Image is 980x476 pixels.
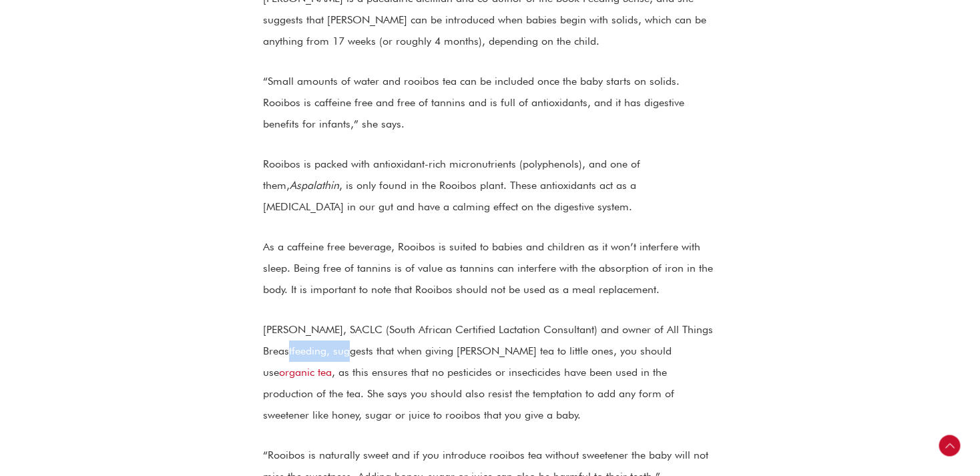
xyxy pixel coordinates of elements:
p: [PERSON_NAME], SACLC (South African Certified Lactation Consultant) and owner of All Things Breas... [263,319,717,426]
em: Aspalathin [290,179,339,192]
a: organic tea [279,366,332,379]
p: As a caffeine free beverage, Rooibos is suited to babies and children as it won’t interfere with ... [263,236,717,300]
p: “Small amounts of water and rooibos tea can be included once the baby starts on solids. Rooibos i... [263,71,717,135]
p: Rooibos is packed with antioxidant-rich micronutrients (polyphenols), and one of them, , is only ... [263,154,717,218]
